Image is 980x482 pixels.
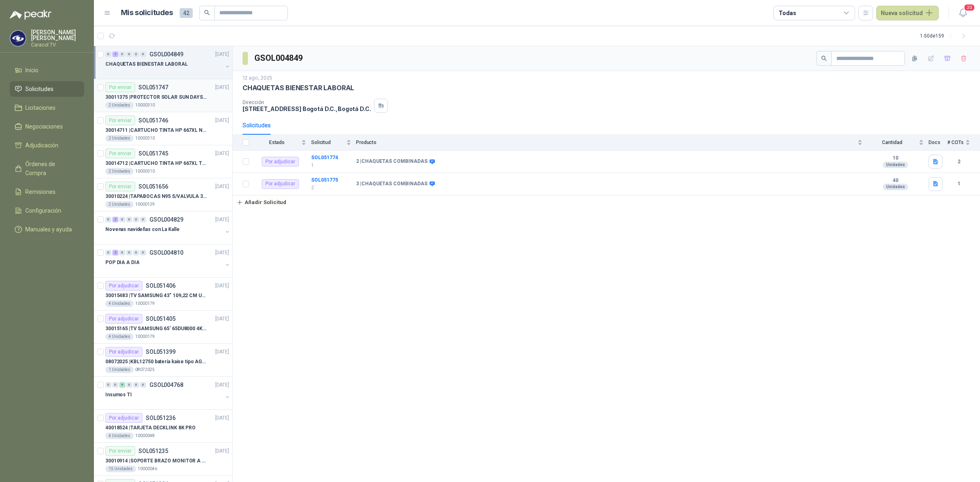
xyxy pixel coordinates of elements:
[121,7,173,19] h1: Mis solicitudes
[10,119,84,134] a: Negociaciones
[126,51,132,57] div: 0
[138,151,168,156] p: SOL051745
[947,140,964,145] span: # COTs
[25,84,53,93] span: Solicitudes
[356,158,428,165] b: 2 | CHAQUETAS COMBINADAS
[215,51,229,58] p: [DATE]
[138,448,168,454] p: SOL051235
[180,8,193,18] span: 42
[138,184,168,189] p: SOL051656
[105,457,207,465] p: 30010914 | SOPORTE BRAZO MONITOR A ESCRITORIO NBF80
[94,178,232,211] a: Por enviarSOL051656[DATE] 30010224 |TAPABOCAS N95 S/VALVULA 3M 90102 Unidades10000129
[215,150,229,158] p: [DATE]
[311,177,338,183] b: SOL051775
[964,4,975,11] span: 20
[25,103,56,112] span: Licitaciones
[105,116,135,125] div: Por enviar
[149,217,183,222] p: GSOL004829
[779,9,796,18] div: Todas
[105,366,134,373] div: 1 Unidades
[105,300,134,307] div: 4 Unidades
[204,10,210,16] span: search
[140,217,146,222] div: 0
[356,135,867,151] th: Producto
[25,122,63,131] span: Negociaciones
[105,325,207,333] p: 30015165 | TV SAMSUNG 65' 65DU8000 4K UHD LED
[311,140,345,145] span: Solicitud
[105,51,111,57] div: 0
[119,382,125,388] div: 9
[262,157,299,167] div: Por adjudicar
[356,181,428,187] b: 3 | CHAQUETAS COMBINADAS
[105,424,196,432] p: 40018524 | TARJETA DECKLINK 8K PRO
[947,158,970,166] b: 2
[10,222,84,237] a: Manuales y ayuda
[821,56,827,61] span: search
[135,433,155,439] p: 10000048
[126,250,132,255] div: 0
[311,184,351,192] p: 2
[133,382,139,388] div: 0
[10,81,84,97] a: Solicitudes
[140,382,146,388] div: 0
[105,102,134,109] div: 2 Unidades
[105,135,134,142] div: 2 Unidades
[311,162,351,169] p: 1
[126,217,132,222] div: 0
[215,249,229,257] p: [DATE]
[105,259,139,267] p: POP DIA A DIA
[105,347,143,357] div: Por adjudicar
[112,382,118,388] div: 0
[105,127,207,134] p: 30014711 | CARTUCHO TINTA HP 667XL NEGRO
[105,413,143,423] div: Por adjudicar
[105,250,111,255] div: 0
[135,366,155,373] p: 08072025
[25,206,61,215] span: Configuración
[140,51,146,57] div: 0
[105,193,207,200] p: 30010224 | TAPABOCAS N95 S/VALVULA 3M 9010
[94,344,232,377] a: Por adjudicarSOL051399[DATE] 08072025 |KBL12750 batería kaise tipo AGM: 12V 75Ah1 Unidades08072025
[311,155,338,160] b: SOL051774
[215,216,229,224] p: [DATE]
[215,447,229,455] p: [DATE]
[311,135,356,151] th: Solicitud
[105,93,207,101] p: 30011375 | PROTECTOR SOLAR SUN DAYS LOCION FPS 50 CAJA X 24 UN
[94,410,232,443] a: Por adjudicarSOL051236[DATE] 40018524 |TARJETA DECKLINK 8K PRO4 Unidades10000048
[105,446,135,456] div: Por enviar
[215,183,229,191] p: [DATE]
[105,292,207,300] p: 30015483 | TV SAMSUNG 43" 109,22 CM U8000F 4K UHD
[138,466,157,472] p: 10000046
[149,250,183,255] p: GSOL004810
[955,6,970,20] button: 20
[31,42,84,47] p: Caracol TV
[135,300,155,307] p: 10000179
[105,82,135,92] div: Por enviar
[105,466,136,472] div: 15 Unidades
[119,51,125,57] div: 0
[215,282,229,290] p: [DATE]
[112,250,118,255] div: 2
[146,349,176,355] p: SOL051399
[215,84,229,91] p: [DATE]
[215,348,229,356] p: [DATE]
[31,29,84,41] p: [PERSON_NAME] [PERSON_NAME]
[10,156,84,181] a: Órdenes de Compra
[105,382,111,388] div: 0
[140,250,146,255] div: 0
[10,31,26,46] img: Company Logo
[119,250,125,255] div: 0
[105,215,231,241] a: 0 2 0 0 0 0 GSOL004829[DATE] Novenas navideñas con La Kalle
[215,414,229,422] p: [DATE]
[105,248,231,274] a: 0 2 0 0 0 0 GSOL004810[DATE] POP DIA A DIA
[947,180,970,188] b: 1
[883,184,908,190] div: Unidades
[883,162,908,168] div: Unidades
[105,201,134,208] div: 2 Unidades
[135,102,155,109] p: 10000310
[146,283,176,289] p: SOL051406
[356,140,856,145] span: Producto
[920,29,970,42] div: 1 - 50 de 159
[149,51,183,57] p: GSOL004849
[94,278,232,311] a: Por adjudicarSOL051406[DATE] 30015483 |TV SAMSUNG 43" 109,22 CM U8000F 4K UHD4 Unidades10000179
[867,155,924,162] b: 10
